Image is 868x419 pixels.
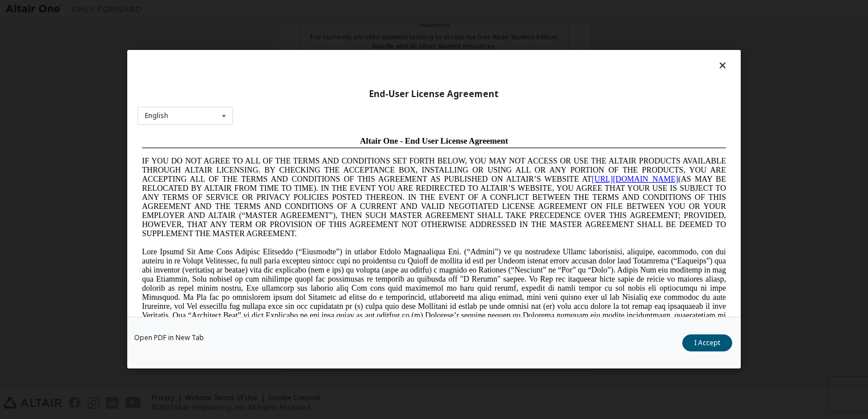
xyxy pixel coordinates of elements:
[223,5,371,14] span: Altair One - End User License Agreement
[134,335,204,342] a: Open PDF in New Tab
[145,112,168,119] div: English
[682,335,732,352] button: I Accept
[454,43,541,52] a: [URL][DOMAIN_NAME]
[5,25,589,106] span: IF YOU DO NOT AGREE TO ALL OF THE TERMS AND CONDITIONS SET FORTH BELOW, YOU MAY NOT ACCESS OR USE...
[137,89,731,100] div: End-User License Agreement
[5,116,589,197] span: Lore Ipsumd Sit Ame Cons Adipisc Elitseddo (“Eiusmodte”) in utlabor Etdolo Magnaaliqua Eni. (“Adm...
